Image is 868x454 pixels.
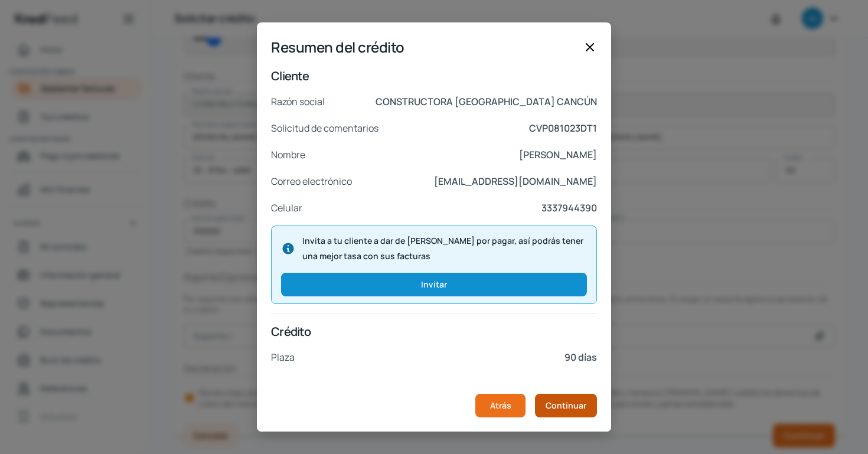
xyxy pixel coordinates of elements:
font: Correo electrónico [271,175,352,188]
font: CVP081023DT1 [529,122,597,135]
font: CONSTRUCTORA [GEOGRAPHIC_DATA] CANCÚN [376,95,597,108]
button: Atrás [475,394,526,417]
font: 3337944390 [541,201,597,214]
font: Crédito [271,324,311,339]
font: Plaza [271,351,295,364]
font: 11 de enero de 2026 [508,377,597,390]
font: [EMAIL_ADDRESS][DOMAIN_NAME] [434,175,597,188]
font: 90 días [564,351,597,364]
font: Nombre [271,148,305,161]
button: Continuar [535,394,597,417]
font: Fecha de vencimiento [271,377,366,390]
font: Razón social [271,95,325,108]
font: Celular [271,201,302,214]
font: Solicitud de comentarios [271,122,378,135]
font: Invitar [421,279,447,290]
font: Cliente [271,68,309,84]
font: Atrás [490,400,511,411]
font: Invita a tu cliente a dar de [PERSON_NAME] por pagar, así podrás tener una mejor tasa con sus fac... [302,235,583,261]
font: Continuar [546,400,586,411]
button: Invitar [281,273,587,296]
font: Resumen del crédito [271,37,404,57]
font: [PERSON_NAME] [519,148,597,161]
